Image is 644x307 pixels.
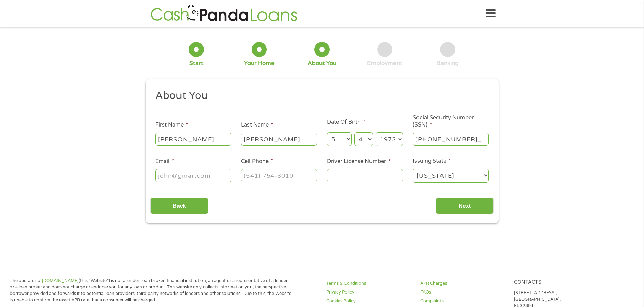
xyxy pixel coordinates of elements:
[155,158,174,165] label: Email
[413,114,489,129] label: Social Security Number (SSN)
[413,158,451,165] label: Issuing State
[420,298,506,304] a: Complaints
[155,133,231,145] input: John
[241,133,317,145] input: Smith
[155,121,188,129] label: First Name
[155,169,231,182] input: john@gmail.com
[327,158,391,165] label: Driver License Number
[367,60,402,67] div: Employment
[326,280,412,287] a: Terms & Conditions
[155,89,484,103] h2: About You
[326,298,412,304] a: Cookies Policy
[189,60,204,67] div: Start
[420,289,506,296] a: FAQs
[42,278,79,283] a: [DOMAIN_NAME]
[149,4,300,23] img: GetLoanNow Logo
[10,278,292,303] p: The operator of (this “Website”) is not a lender, loan broker, financial institution, an agent or...
[436,198,494,214] input: Next
[241,169,317,182] input: (541) 754-3010
[241,158,273,165] label: Cell Phone
[241,121,273,129] label: Last Name
[413,133,489,145] input: 078-05-1120
[514,279,600,286] h4: Contacts
[326,289,412,296] a: Privacy Policy
[244,60,275,67] div: Your Home
[327,119,365,126] label: Date Of Birth
[308,60,336,67] div: About You
[436,60,459,67] div: Banking
[420,280,506,287] a: APR Charges
[150,198,208,214] input: Back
